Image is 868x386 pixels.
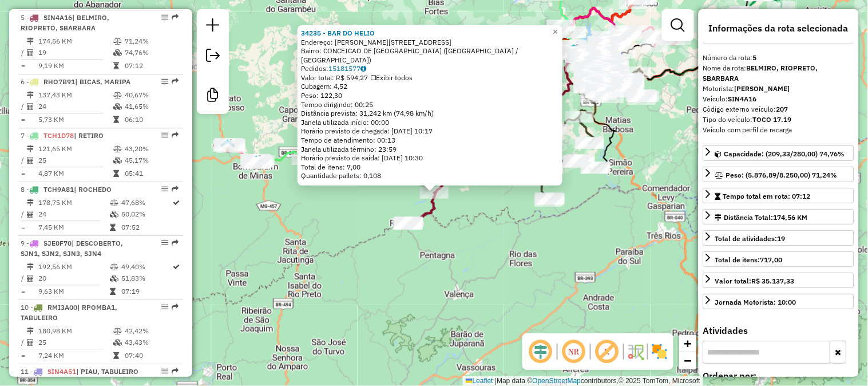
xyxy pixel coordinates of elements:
[684,353,692,368] span: −
[21,101,26,112] td: /
[38,350,113,361] td: 7,24 KM
[124,155,179,166] td: 45,17%
[21,114,26,125] td: =
[21,77,130,86] span: 6 -
[703,94,854,104] div: Veículo:
[679,335,696,352] a: Zoom in
[360,65,366,72] i: Observações
[38,261,109,273] td: 192,56 KM
[703,145,854,161] a: Capacidade: (209,33/280,00) 74,76%
[778,234,786,243] strong: 19
[560,338,588,365] span: Ocultar NR
[703,104,854,115] div: Código externo veículo:
[760,255,783,264] strong: 717,00
[161,239,168,246] em: Opções
[495,377,497,385] span: |
[703,188,854,203] a: Tempo total em rota: 07:12
[723,192,811,200] span: Tempo total em rota: 07:12
[21,337,26,348] td: /
[21,367,138,376] span: 11 -
[301,73,559,82] div: Valor total: R$ 594,27
[27,103,34,110] i: Total de Atividades
[301,91,559,100] div: Peso: 122,30
[113,116,119,123] i: Tempo total em rota
[301,171,559,180] div: Quantidade pallets: 0,108
[679,352,696,369] a: Zoom out
[627,342,645,361] img: Fluxo de ruas
[703,294,854,309] a: Jornada Motorista: 10:00
[21,155,26,166] td: /
[21,273,26,284] td: /
[38,286,109,297] td: 9,63 KM
[703,84,854,94] div: Motorista:
[527,338,554,365] span: Ocultar deslocamento
[21,60,26,72] td: =
[27,145,34,152] i: Distância Total
[301,153,559,163] div: Horário previsto de saída: [DATE] 10:30
[684,336,692,350] span: +
[38,197,109,208] td: 178,75 KM
[201,14,224,40] a: Nova sessão e pesquisa
[301,29,375,37] strong: 34235 - BAR DO HELIO
[301,64,559,73] div: Pedidos:
[38,337,113,348] td: 25
[161,78,168,85] em: Opções
[161,132,168,139] em: Opções
[124,168,179,179] td: 05:41
[113,92,122,99] i: % de utilização do peso
[121,286,172,297] td: 07:19
[110,263,118,270] i: % de utilização do peso
[43,13,72,22] span: SIN4A16
[715,234,786,243] span: Total de atividades:
[715,276,795,286] div: Valor total:
[121,261,172,273] td: 49,40%
[703,115,854,125] div: Tipo do veículo:
[21,303,117,322] span: 10 -
[161,14,168,21] em: Opções
[38,89,113,101] td: 137,43 KM
[201,84,224,109] a: Criar modelo
[703,23,854,34] h4: Informações da rota selecionada
[703,167,854,182] a: Peso: (5.876,89/8.250,00) 71,24%
[121,222,172,233] td: 07:52
[703,273,854,288] a: Valor total:R$ 35.137,33
[161,304,168,310] em: Opções
[21,185,112,194] span: 8 -
[38,60,113,72] td: 9,19 KM
[21,131,104,140] span: 7 -
[27,328,34,334] i: Distância Total
[173,199,180,206] i: Rota otimizada
[21,222,26,233] td: =
[124,36,179,47] td: 71,24%
[715,297,796,308] div: Jornada Motorista: 10:00
[201,44,224,70] a: Exportar sessão
[113,157,122,164] i: % de utilização da cubagem
[776,105,788,113] strong: 207
[43,131,74,140] span: TCH1D78
[21,13,109,32] span: 5 -
[21,47,26,58] td: /
[533,377,581,385] a: OpenStreetMap
[753,53,757,62] strong: 5
[124,325,179,337] td: 42,42%
[27,199,34,206] i: Distância Total
[724,149,845,158] span: Capacidade: (209,33/280,00) 74,76%
[113,352,119,359] i: Tempo total em rota
[38,114,113,125] td: 5,73 KM
[301,109,559,118] div: Distância prevista: 31,242 km (74,98 km/h)
[121,208,172,220] td: 50,02%
[715,255,783,265] div: Total de itens:
[301,29,559,180] div: Tempo de atendimento: 00:13
[121,197,172,208] td: 47,68%
[651,342,669,361] img: Exibir/Ocultar setores
[703,53,854,63] div: Número da rota:
[328,64,366,73] a: 15181577
[75,77,130,86] span: | BICAS, MARIPA
[124,350,179,361] td: 07:40
[301,82,559,91] div: Cubagem: 4,52
[27,211,34,218] i: Total de Atividades
[113,49,122,56] i: % de utilização da cubagem
[27,263,34,270] i: Distância Total
[47,367,76,376] span: SIN4A51
[38,168,113,179] td: 4,87 KM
